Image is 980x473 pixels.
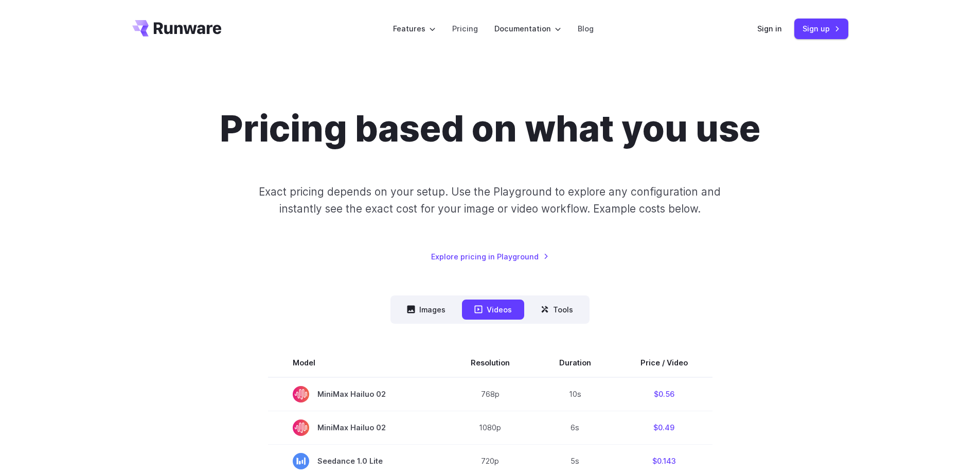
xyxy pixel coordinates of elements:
a: Blog [578,23,594,34]
th: Resolution [446,348,534,377]
td: $0.56 [616,377,712,411]
button: Tools [528,300,585,320]
a: Sign in [757,23,782,34]
th: Model [268,348,446,377]
td: 6s [534,411,616,444]
a: Sign up [794,19,848,39]
td: 1080p [446,411,534,444]
label: Features [393,23,436,34]
a: Go to / [132,20,222,37]
a: Pricing [452,23,478,34]
p: Exact pricing depends on your setup. Use the Playground to explore any configuration and instantl... [239,183,740,218]
td: $0.49 [616,411,712,444]
button: Videos [462,300,524,320]
span: MiniMax Hailuo 02 [293,419,421,436]
button: Images [395,300,458,320]
th: Price / Video [616,348,712,377]
h1: Pricing based on what you use [220,107,760,150]
td: 768p [446,377,534,411]
a: Explore pricing in Playground [431,251,549,262]
span: Seedance 1.0 Lite [293,453,421,469]
label: Documentation [494,23,561,34]
th: Duration [534,348,616,377]
td: 10s [534,377,616,411]
span: MiniMax Hailuo 02 [293,386,421,402]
